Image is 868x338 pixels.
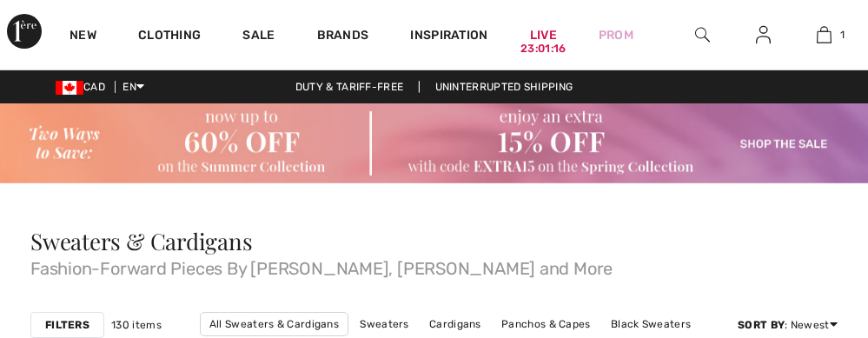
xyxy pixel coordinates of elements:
span: Sweaters & Cardigans [30,226,253,256]
img: Canadian Dollar [56,81,83,95]
a: 1 [794,24,853,45]
a: Black Sweaters [602,313,699,335]
a: Sale [242,28,275,46]
a: Live23:01:16 [530,26,557,44]
span: Inspiration [410,28,487,46]
a: Sign In [742,24,785,46]
span: 1 [840,27,845,43]
span: CAD [56,81,112,93]
a: Panchos & Capes [493,313,600,335]
a: New [70,28,96,46]
span: EN [123,81,144,93]
div: 23:01:16 [520,41,566,57]
a: All Sweaters & Cardigans [200,312,348,336]
img: search the website [695,24,710,45]
a: Prom [599,26,633,44]
img: My Info [756,24,771,45]
span: 130 items [111,317,162,333]
img: 1ère Avenue [7,14,42,49]
strong: Sort By [738,319,785,331]
span: Fashion-Forward Pieces By [PERSON_NAME], [PERSON_NAME] and More [30,253,838,277]
a: Cardigans [421,313,490,335]
a: Brands [317,28,369,46]
div: : Newest [738,317,838,333]
a: Sweaters [351,313,417,335]
img: My Bag [817,24,832,45]
a: Clothing [138,28,201,46]
strong: Filters [45,317,89,333]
